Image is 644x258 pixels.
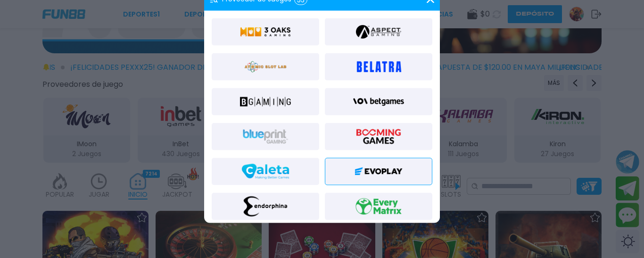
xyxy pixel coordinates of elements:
img: Atomic [243,55,288,78]
img: Everymatrix [353,195,404,217]
img: BELATRA GAMES [353,55,404,78]
img: Caleta [240,160,291,183]
img: EVOPLAY [353,160,404,183]
img: Booming Games [353,125,404,148]
img: BluePrint [240,125,291,148]
img: Aspect [356,20,401,43]
img: 3Oaks [240,20,291,43]
img: Betgames [353,90,404,113]
img: Endorphina [240,195,291,217]
img: BGaming [240,90,291,113]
